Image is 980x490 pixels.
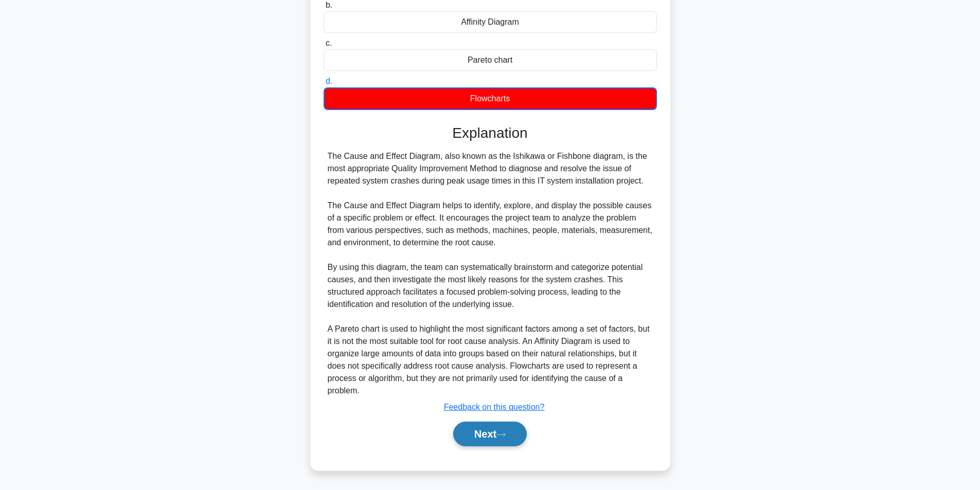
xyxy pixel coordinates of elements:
h3: Explanation [330,124,651,142]
span: b. [326,1,332,9]
div: Affinity Diagram [324,11,657,33]
div: The Cause and Effect Diagram, also known as the Ishikawa or Fishbone diagram, is the most appropr... [328,150,653,397]
button: Next [453,422,527,446]
a: Feedback on this question? [444,403,545,411]
span: c. [326,39,332,47]
span: d. [326,77,332,85]
div: Flowcharts [324,87,657,110]
div: Pareto chart [324,49,657,71]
